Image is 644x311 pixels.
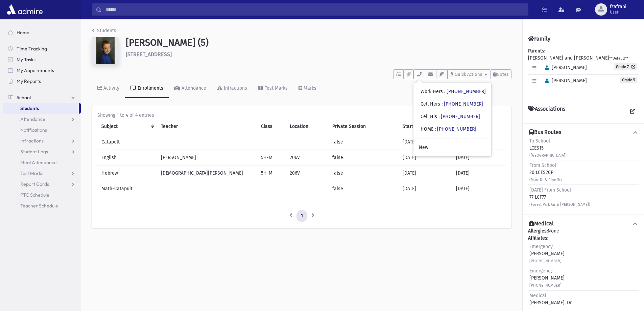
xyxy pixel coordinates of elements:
span: Emergency [529,244,553,249]
h1: [PERSON_NAME] (5) [126,37,511,48]
a: Meal Attendance [3,157,81,168]
td: [DATE] [452,181,506,197]
td: [DATE] [399,165,452,181]
span: Meal Attendance [20,159,57,165]
b: Affiliates: [528,235,548,241]
a: Infractions [212,79,253,98]
span: : [442,101,443,107]
span: Quick Actions [455,72,482,77]
td: [DATE] [399,150,452,165]
span: School [17,94,31,101]
h4: Associations [528,106,565,118]
a: My Reports [3,76,81,87]
a: Test Marks [253,79,293,98]
span: : [435,126,436,132]
nav: breadcrumb [92,27,116,37]
div: Infractions [222,85,247,91]
span: Time Tracking [17,46,47,52]
div: HOME [421,126,476,133]
input: Search [102,3,528,16]
span: Grade 5 [620,77,637,83]
a: Notifications [3,125,81,135]
a: Student Logs [3,146,81,157]
div: [PERSON_NAME] [529,267,565,289]
a: Teacher Schedule [3,200,81,211]
h4: Bus Routes [529,129,561,136]
div: Enrollments [136,85,163,91]
div: 77 LCF77 [529,186,590,208]
span: [PERSON_NAME] [542,78,587,84]
a: PTC Schedule [3,190,81,200]
button: Bus Routes [528,129,639,136]
div: [PERSON_NAME], Dr. [529,292,572,306]
span: PTC Schedule [20,192,49,198]
div: Test Marks [263,85,288,91]
div: LCES15 [529,137,567,159]
div: Attendance [180,85,206,91]
small: (Marc Dr & Pine St) [529,178,562,182]
td: 5H-M [257,165,285,181]
a: 1 [296,210,307,222]
td: false [328,165,398,181]
a: New [413,141,491,154]
div: 20 LCES20P [529,162,562,183]
span: [DATE] From School [529,187,571,193]
td: [DATE] [452,150,506,165]
h4: Family [528,36,550,42]
a: Home [3,27,81,38]
span: Attendance [20,116,45,122]
td: 5H-M [257,150,285,165]
th: Class [257,119,285,134]
div: None [528,227,639,308]
a: Enrollments [125,79,169,98]
span: fzafrani [610,4,626,9]
img: AdmirePro [5,3,44,16]
span: My Reports [17,78,41,84]
span: Student Logs [20,149,48,155]
span: From School [529,162,556,168]
a: Marks [293,79,322,98]
span: Test Marks [20,170,43,176]
div: [PERSON_NAME] and [PERSON_NAME] [528,47,639,94]
span: My Appointments [17,67,54,73]
div: [PERSON_NAME] [529,243,565,264]
a: [PHONE_NUMBER] [444,101,483,107]
a: Grade 7 [614,63,637,70]
span: User [610,9,626,15]
span: To School [529,138,550,144]
a: View all Associations [626,106,639,118]
small: [PHONE_NUMBER] [529,259,562,263]
th: Private Session [328,119,398,134]
td: [PERSON_NAME] [157,150,257,165]
div: Cell Hers [421,101,483,108]
span: Students [20,105,39,111]
button: Notes [490,69,511,79]
a: Activity [92,79,125,98]
a: My Appointments [3,65,81,76]
th: Start Date [399,119,452,134]
b: Allergies: [528,228,548,234]
td: false [328,181,398,197]
a: Students [92,28,116,34]
div: Marks [302,85,316,91]
td: Hebrew [97,165,157,181]
td: 206V [286,165,328,181]
td: false [328,134,398,150]
span: [PERSON_NAME] [542,65,587,70]
a: Attendance [3,114,81,125]
span: My Tasks [17,57,35,63]
span: Notifications [20,127,47,133]
span: Infractions [20,138,44,144]
a: Students [3,103,79,114]
a: [PHONE_NUMBER] [447,89,486,94]
button: Quick Actions [448,69,490,79]
span: Medical [529,293,546,298]
a: My Tasks [3,54,81,65]
span: : [444,89,445,94]
a: Test Marks [3,168,81,179]
td: [DATE] [399,181,452,197]
a: Time Tracking [3,43,81,54]
td: [DEMOGRAPHIC_DATA][PERSON_NAME] [157,165,257,181]
small: [PHONE_NUMBER] [529,283,562,288]
td: [DATE] [399,134,452,150]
